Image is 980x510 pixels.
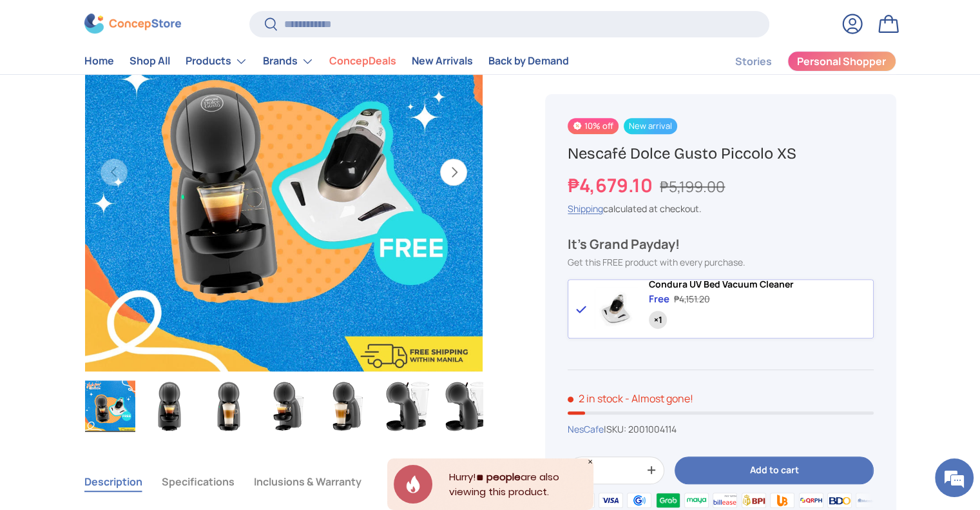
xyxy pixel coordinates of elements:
span: Get this FREE product with every purchase. [568,256,745,268]
a: Personal Shopper [787,51,896,72]
div: calculated at checkout. [568,202,873,215]
p: - Almost gone! [625,391,693,406]
img: maya [682,491,711,510]
div: Free [649,293,669,306]
img: ubp [768,491,796,510]
div: Close [587,458,593,465]
img: visa [597,491,625,510]
span: | [604,423,677,435]
span: We're online! [75,162,178,293]
div: It's Grand Payday! [568,236,873,253]
img: billease [711,491,739,510]
img: grabpay [653,491,682,510]
img: Nescafé Dolce Gusto Piccolo XS [204,380,254,432]
img: metrobank [854,491,882,510]
summary: Brands [255,48,322,74]
a: ConcepDeals [329,49,396,74]
s: ₱5,199.00 [660,176,725,197]
div: Chat with us now [67,72,216,89]
img: Nescafé Dolce Gusto Piccolo XS [322,380,372,432]
span: Condura UV Bed Vacuum Cleaner [649,278,794,290]
img: gcash [625,491,653,510]
img: Nescafé Dolce Gusto Piccolo XS [85,380,135,432]
nav: Secondary [704,48,896,74]
button: Inclusions & Warranty [254,467,361,496]
a: Back by Demand [488,49,569,74]
a: Shop All [130,49,170,74]
span: 2001004114 [628,423,677,435]
img: Nescafé Dolce Gusto Piccolo XS [441,380,491,432]
span: Personal Shopper [797,57,886,67]
img: ConcepStore [84,14,181,34]
a: Home [84,49,114,74]
textarea: Type your message and hit 'Enter' [6,352,245,397]
img: https://concepstore.ph/products/piccolo-xs [144,380,195,432]
img: bdo [825,491,854,510]
a: Stories [735,49,772,74]
a: Condura UV Bed Vacuum Cleaner [649,279,794,290]
nav: Primary [84,48,569,74]
img: Nescafé Dolce Gusto Piccolo XS [263,380,313,432]
img: bpi [740,491,768,510]
span: SKU: [606,423,626,435]
div: ₱4,151.20 [674,293,710,306]
span: 10% off [568,118,618,134]
img: qrph [796,491,825,510]
div: Quantity [649,311,667,329]
img: Nescafé Dolce Gusto Piccolo XS [381,380,432,432]
span: New arrival [624,118,677,134]
button: Description [84,467,142,496]
div: Minimize live chat window [211,6,242,37]
summary: Products [178,48,255,74]
strong: ₱4,679.10 [568,172,656,198]
a: NesCafe [568,423,604,435]
button: Add to cart [675,456,873,484]
span: 2 in stock [568,391,623,406]
h1: Nescafé Dolce Gusto Piccolo XS [568,144,873,164]
button: Specifications [162,467,235,496]
a: Shipping [568,202,603,215]
a: New Arrivals [412,49,473,74]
